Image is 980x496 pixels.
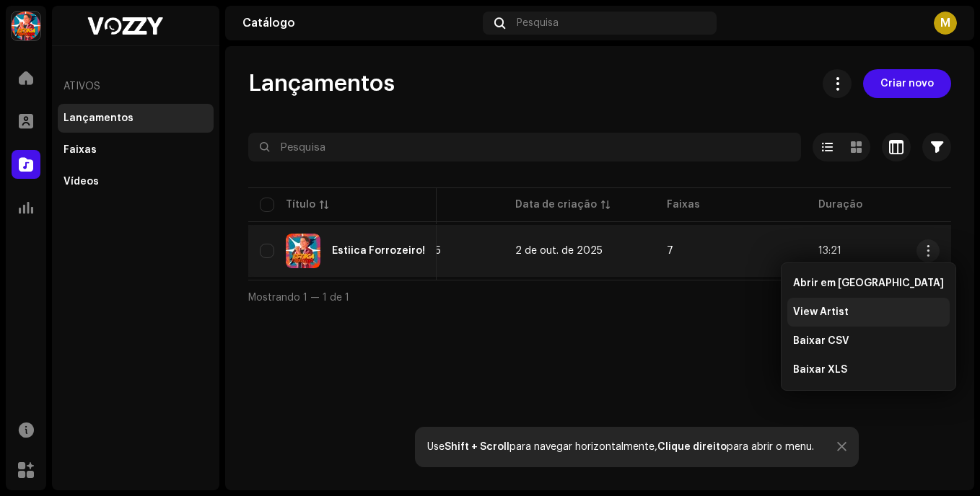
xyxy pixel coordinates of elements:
span: Lançamentos [248,69,395,98]
re-a-nav-header: Ativos [58,69,214,104]
div: Catálogo [242,17,477,29]
div: Lançamentos [64,112,134,124]
span: 2 de out. de 2025 [515,246,603,256]
re-m-nav-item: Vídeos [58,167,214,196]
span: Baixar XLS [793,364,847,376]
div: Estiica Forrozeiro! [332,246,425,256]
span: Pesquisa [517,17,559,29]
span: View Artist [793,306,849,318]
span: 7 [667,246,673,256]
button: Criar novo [863,69,951,98]
strong: Shift + Scroll [445,442,509,452]
input: Pesquisa [248,133,801,161]
img: 7d2a4e92-bac0-44df-a08c-1425a078e6e9 [12,12,40,40]
img: 9b37cdee-09c0-44fc-9604-6ed21ef27490 [286,234,320,268]
strong: Clique direito [657,442,727,452]
div: Vídeos [64,176,99,187]
span: Mostrando 1 — 1 de 1 [248,293,349,303]
div: Data de criação [515,198,597,212]
div: Faixas [64,144,97,156]
div: Título [286,198,315,212]
div: M [934,12,957,35]
div: Use para navegar horizontalmente, para abrir o menu. [427,441,814,453]
span: Baixar CSV [793,335,849,347]
span: 13:21 [818,246,841,256]
re-m-nav-item: Lançamentos [58,104,214,133]
span: Abrir em [GEOGRAPHIC_DATA] [793,278,944,289]
span: Criar novo [880,69,934,98]
re-m-nav-item: Faixas [58,136,214,164]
